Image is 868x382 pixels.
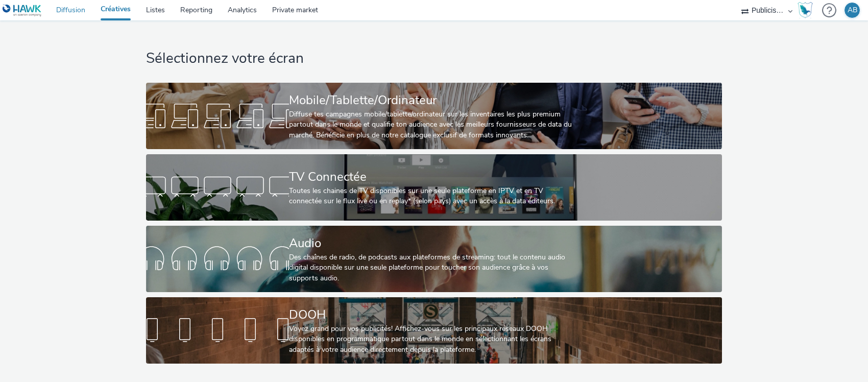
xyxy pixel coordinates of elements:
a: Mobile/Tablette/OrdinateurDiffuse tes campagnes mobile/tablette/ordinateur sur les inventaires le... [146,83,722,149]
img: Hawk Academy [798,2,813,18]
div: Diffuse tes campagnes mobile/tablette/ordinateur sur les inventaires les plus premium partout dan... [289,109,575,140]
div: Voyez grand pour vos publicités! Affichez-vous sur les principaux réseaux DOOH disponibles en pro... [289,324,575,355]
div: TV Connectée [289,168,575,186]
div: Mobile/Tablette/Ordinateur [289,91,575,109]
a: AudioDes chaînes de radio, de podcasts aux plateformes de streaming: tout le contenu audio digita... [146,226,722,292]
h1: Sélectionnez votre écran [146,49,722,68]
div: DOOH [289,306,575,324]
div: Des chaînes de radio, de podcasts aux plateformes de streaming: tout le contenu audio digital dis... [289,252,575,283]
a: Hawk Academy [798,2,817,18]
img: undefined Logo [3,4,42,17]
div: AB [848,3,857,18]
div: Toutes les chaines de TV disponibles sur une seule plateforme en IPTV et en TV connectée sur le f... [289,186,575,207]
a: DOOHVoyez grand pour vos publicités! Affichez-vous sur les principaux réseaux DOOH disponibles en... [146,297,722,364]
a: TV ConnectéeToutes les chaines de TV disponibles sur une seule plateforme en IPTV et en TV connec... [146,154,722,221]
div: Audio [289,234,575,252]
